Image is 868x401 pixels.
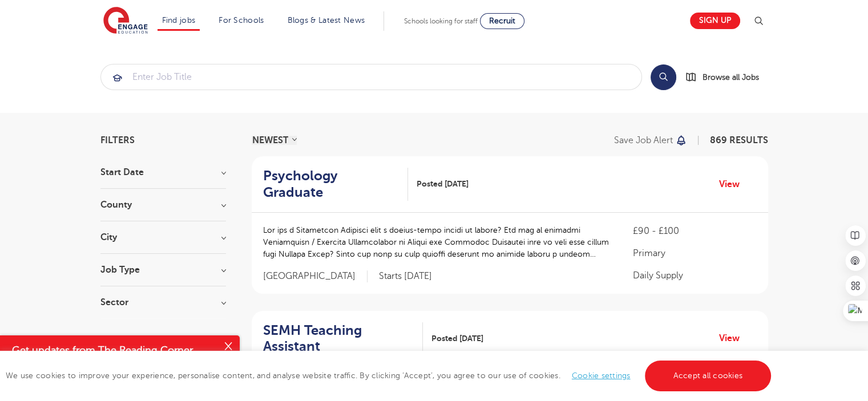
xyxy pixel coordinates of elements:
[645,361,772,391] a: Accept all cookies
[288,16,365,25] a: Blogs & Latest News
[633,269,756,282] p: Daily Supply
[703,71,759,84] span: Browse all Jobs
[100,200,226,209] h3: County
[100,64,642,90] div: Submit
[101,64,641,90] input: Submit
[431,333,483,345] span: Posted [DATE]
[217,335,240,358] button: Close
[633,224,756,238] p: £90 - £100
[633,246,756,260] p: Primary
[719,177,748,192] a: View
[614,136,673,145] p: Save job alert
[489,17,515,25] span: Recruit
[100,265,226,274] h3: Job Type
[614,136,688,145] button: Save job alert
[480,13,524,29] a: Recruit
[263,168,409,201] a: Psychology Graduate
[100,233,226,242] h3: City
[263,224,611,260] p: Lor ips d Sitametcon Adipisci elit s doeius-tempo incidi ut labore? Etd mag al enimadmi Veniamqui...
[263,168,399,201] h2: Psychology Graduate
[651,64,676,90] button: Search
[690,13,740,29] a: Sign up
[263,322,423,355] a: SEMH Teaching Assistant
[219,16,264,25] a: For Schools
[719,331,748,346] a: View
[417,178,469,190] span: Posted [DATE]
[685,71,768,84] a: Browse all Jobs
[103,7,148,35] img: Engage Education
[100,168,226,177] h3: Start Date
[404,17,478,25] span: Schools looking for staff
[12,343,216,358] h4: Get updates from The Reading Corner
[379,270,432,282] p: Starts [DATE]
[572,371,631,380] a: Cookie settings
[263,270,368,282] span: [GEOGRAPHIC_DATA]
[263,322,414,355] h2: SEMH Teaching Assistant
[6,371,774,380] span: We use cookies to improve your experience, personalise content, and analyse website traffic. By c...
[162,16,196,25] a: Find jobs
[100,136,135,145] span: Filters
[710,135,768,145] span: 869 RESULTS
[100,298,226,307] h3: Sector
